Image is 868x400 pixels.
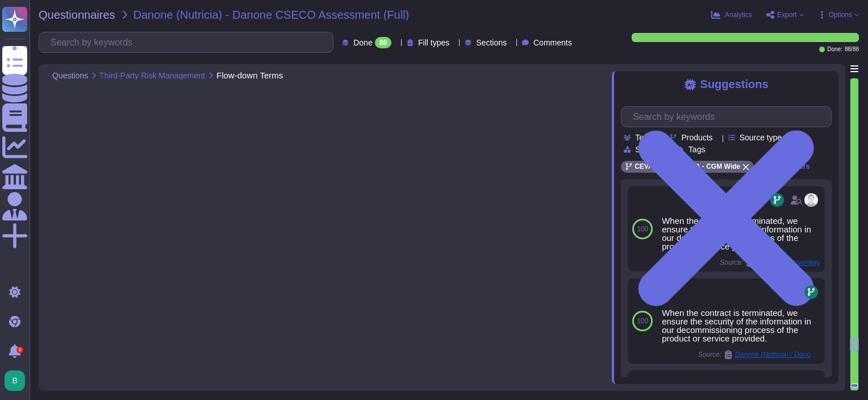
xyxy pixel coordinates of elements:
input: Search by keywords [627,107,831,127]
span: 100 [637,318,648,324]
span: Questionnaires [39,9,115,20]
span: Questions [52,72,88,80]
span: 88 / 88 [845,47,859,52]
span: Export [777,11,797,18]
span: 100 [637,226,648,232]
span: Flow-down Terms [216,71,283,80]
button: user [2,368,33,393]
img: user [804,193,818,207]
img: user [804,377,818,391]
span: Danone (Nutricia) - Danone CSECO Assessment (Full) [133,9,410,20]
img: user [5,370,25,391]
span: Third-Party Risk Management [99,72,205,80]
span: Fill types [418,39,449,47]
span: Done: [827,47,842,52]
div: 3 [16,347,23,353]
div: 88 [375,37,391,48]
button: Analytics [711,10,752,19]
span: Comments [533,39,572,47]
span: Analytics [725,11,752,18]
input: Search by keywords [45,32,333,52]
span: Done [353,39,372,47]
span: Sections [476,39,507,47]
span: Options [829,11,852,18]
